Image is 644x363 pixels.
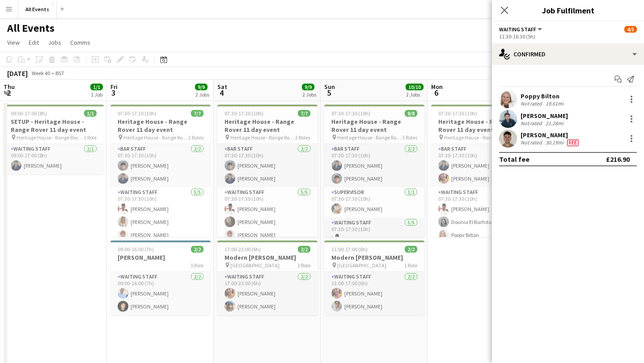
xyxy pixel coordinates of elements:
span: 1 Role [84,134,97,141]
app-card-role: Waiting Staff5/507:30-17:30 (10h)[PERSON_NAME] [324,218,424,300]
span: 2/2 [191,246,203,253]
h3: Heritage House - Range Rover 11 day event [110,118,211,134]
span: 3 Roles [402,134,417,141]
app-card-role: Waiting Staff5/507:30-17:30 (10h)[PERSON_NAME][PERSON_NAME][PERSON_NAME] [217,187,318,270]
app-card-role: Waiting Staff5/507:30-17:30 (10h)[PERSON_NAME][PERSON_NAME][PERSON_NAME] [110,187,211,270]
h3: Modern [PERSON_NAME] [324,253,424,262]
span: 07:30-17:30 (10h) [225,110,263,117]
span: 8/8 [405,110,417,117]
span: 07:30-17:30 (10h) [438,110,477,117]
span: 9/9 [195,84,208,90]
app-card-role: Waiting Staff1/109:00-17:00 (8h)[PERSON_NAME] [4,144,104,174]
span: Heritage House - Range Rover 11 day event [123,134,188,141]
span: 1 Role [404,262,417,269]
span: 2 Roles [188,134,203,141]
span: 4/5 [624,26,637,33]
app-job-card: 07:30-17:30 (10h)7/7Heritage House - Range Rover 11 day event Heritage House - Range Rover 11 day... [431,105,531,237]
div: Poppy Bilton [521,92,565,100]
app-job-card: 17:00-23:00 (6h)2/2Modern [PERSON_NAME] [GEOGRAPHIC_DATA]1 RoleWaiting Staff2/217:00-23:00 (6h)[P... [217,241,318,315]
span: 2/2 [405,246,417,253]
span: Waiting Staff [499,26,536,33]
app-job-card: 11:00-17:00 (6h)2/2Modern [PERSON_NAME] [GEOGRAPHIC_DATA]1 RoleWaiting Staff2/211:00-17:00 (6h)[P... [324,241,424,315]
span: 17:00-23:00 (6h) [225,246,261,253]
a: Comms [67,37,94,48]
div: BST [55,70,64,76]
span: 3 [109,88,118,98]
div: 1 Job [91,91,102,98]
span: Heritage House - Range Rover 11 day event [230,134,295,141]
h3: SETUP - Heritage House - Range Rover 11 day event [4,118,104,134]
app-job-card: 07:30-17:30 (10h)7/7Heritage House - Range Rover 11 day event Heritage House - Range Rover 11 day... [110,105,211,237]
span: Thu [4,83,15,91]
span: 1/1 [84,110,97,117]
app-card-role: Bar Staff2/207:30-17:30 (10h)[PERSON_NAME][PERSON_NAME] [431,144,531,187]
div: Not rated [521,100,544,107]
app-card-role: Bar Staff2/207:30-17:30 (10h)[PERSON_NAME][PERSON_NAME] [324,144,424,187]
app-job-card: 09:00-16:00 (7h)2/2[PERSON_NAME]1 RoleWaiting Staff2/209:00-16:00 (7h)[PERSON_NAME][PERSON_NAME] [110,241,211,315]
span: 09:00-16:00 (7h) [118,246,154,253]
h3: Job Fulfilment [492,4,644,16]
span: Fee [567,139,579,146]
div: 2 Jobs [302,91,316,98]
div: [DATE] [7,69,28,78]
app-card-role: Waiting Staff2/211:00-17:00 (6h)[PERSON_NAME][PERSON_NAME] [324,272,424,315]
h1: All Events [7,21,55,35]
div: 19.61mi [544,100,565,107]
span: 07:30-17:30 (10h) [118,110,157,117]
div: Not rated [521,120,544,127]
span: 1 Role [191,262,203,269]
span: Heritage House - Range Rover 11 day event [444,134,509,141]
span: 1 Role [297,262,310,269]
div: [PERSON_NAME] [521,112,568,120]
app-job-card: 07:30-17:30 (10h)8/8Heritage House - Range Rover 11 day event Heritage House - Range Rover 11 day... [324,105,424,237]
span: Heritage House - Range Rover 11 day event [337,134,402,141]
span: 09:00-17:00 (8h) [11,110,47,117]
div: 30.19mi [544,139,565,146]
button: Waiting Staff [499,26,543,33]
app-card-role: Bar Staff2/207:30-17:30 (10h)[PERSON_NAME][PERSON_NAME] [217,144,318,187]
a: View [4,37,23,48]
span: 7/7 [298,110,310,117]
span: 1/1 [90,84,103,90]
span: Edit [29,38,39,46]
div: 09:00-17:00 (8h)1/1SETUP - Heritage House - Range Rover 11 day event Heritage House - Range Rover... [4,105,104,174]
span: 4 [216,88,227,98]
span: Sun [324,83,335,91]
span: 10/10 [406,84,424,90]
span: [GEOGRAPHIC_DATA] [230,262,280,269]
h3: Modern [PERSON_NAME] [217,253,318,262]
app-card-role: Supervisor1/107:30-17:30 (10h)[PERSON_NAME] [324,187,424,218]
button: All Events [18,0,57,18]
span: 07:30-17:30 (10h) [331,110,370,117]
div: Confirmed [492,43,644,65]
h3: [PERSON_NAME] [110,253,211,262]
div: Crew has different fees then in role [565,139,580,146]
h3: Heritage House - Range Rover 11 day event [217,118,318,134]
span: 7/7 [191,110,203,117]
div: 2 Jobs [406,91,423,98]
div: 21.28mi [544,120,565,127]
span: 2 [2,88,15,98]
span: Sat [217,83,227,91]
span: Comms [70,38,90,46]
div: Not rated [521,139,544,146]
span: 2/2 [298,246,310,253]
span: Jobs [48,38,61,46]
span: 2 Roles [295,134,310,141]
app-card-role: Waiting Staff5/507:30-17:30 (10h)[PERSON_NAME]Dounia El BarhdadiPoppy Bilton [431,187,531,270]
app-card-role: Waiting Staff2/217:00-23:00 (6h)[PERSON_NAME][PERSON_NAME] [217,272,318,315]
span: View [7,38,20,46]
h3: Heritage House - Range Rover 11 day event [324,118,424,134]
span: Fri [110,83,118,91]
h3: Heritage House - Range Rover 11 day event [431,118,531,134]
div: [PERSON_NAME] [521,131,580,139]
span: Mon [431,83,443,91]
app-job-card: 07:30-17:30 (10h)7/7Heritage House - Range Rover 11 day event Heritage House - Range Rover 11 day... [217,105,318,237]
